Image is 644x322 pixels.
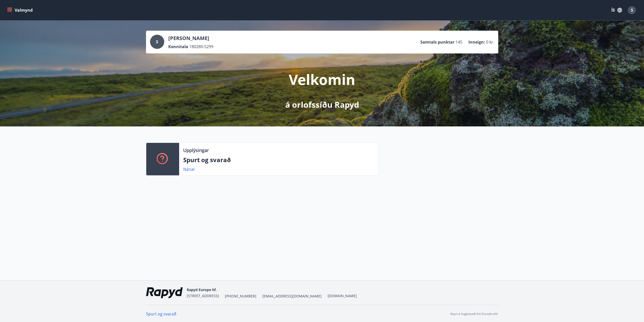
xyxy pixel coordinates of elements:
span: S [631,7,633,13]
p: Velkomin [289,70,355,89]
span: 145 [455,39,462,45]
p: Inneign : [468,39,485,45]
a: Spurt og svarað [146,311,176,317]
span: Rapyd Europe hf. [187,287,217,292]
p: [PERSON_NAME] [168,35,213,42]
p: á orlofssíðu Rapyd [285,99,359,110]
a: Nánar [183,166,195,172]
button: menu [6,6,35,15]
p: Spurt og svarað [183,156,375,164]
span: [EMAIL_ADDRESS][DOMAIN_NAME] [262,294,322,299]
img: ekj9gaOU4bjvQReEWNZ0zEMsCR0tgSDGv48UY51k.png [146,287,183,298]
span: [PHONE_NUMBER] [225,294,256,299]
button: ÍS [609,6,625,15]
span: 180280-5299 [189,44,213,49]
p: Kennitala [168,44,188,49]
button: S [626,4,638,16]
a: [DOMAIN_NAME] [328,293,357,298]
span: S [156,39,158,45]
span: [STREET_ADDRESS] [187,293,219,298]
span: 0 kr. [486,39,494,45]
p: Samtals punktar [420,39,454,45]
p: Upplýsingar [183,147,209,154]
p: Keyrt á hugbúnaði frá Dorado ehf. [450,312,498,316]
